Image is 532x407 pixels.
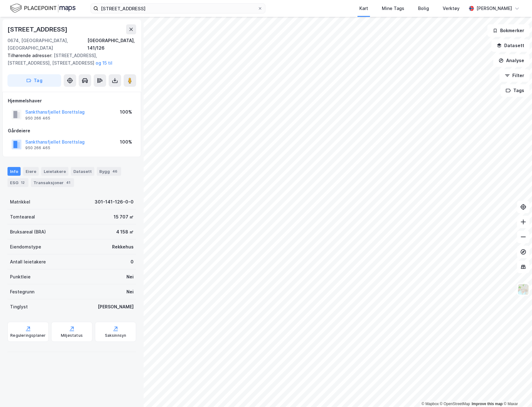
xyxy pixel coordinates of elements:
[97,167,121,176] div: Bygg
[105,333,126,338] div: Saksinnsyn
[7,52,131,67] div: [STREET_ADDRESS], [STREET_ADDRESS], [STREET_ADDRESS]
[31,178,74,187] div: Transaksjoner
[487,24,530,37] button: Bokmerker
[23,167,39,176] div: Eiere
[126,288,134,296] div: Nei
[8,97,136,105] div: Hjemmelshaver
[501,377,532,407] div: Kontrollprogram for chat
[10,198,30,206] div: Matrikkel
[440,402,470,406] a: OpenStreetMap
[65,179,71,186] div: 41
[7,53,54,58] span: Tilhørende adresser:
[10,3,76,14] img: logo.f888ab2527a4732fd821a326f86c7f29.svg
[7,74,61,87] button: Tag
[10,288,34,296] div: Festegrunn
[10,333,46,338] div: Reguleringsplaner
[116,228,134,236] div: 4 158 ㎡
[114,213,134,221] div: 15 707 ㎡
[10,228,46,236] div: Bruksareal (BRA)
[120,138,132,146] div: 100%
[8,127,136,135] div: Gårdeiere
[382,5,404,12] div: Mine Tags
[517,283,529,295] img: Z
[7,24,69,34] div: [STREET_ADDRESS]
[10,303,28,311] div: Tinglyst
[126,273,134,281] div: Nei
[476,5,512,12] div: [PERSON_NAME]
[7,178,28,187] div: ESG
[418,5,429,12] div: Bolig
[98,4,258,13] input: Søk på adresse, matrikkel, gårdeiere, leietakere eller personer
[87,37,136,52] div: [GEOGRAPHIC_DATA], 141/126
[111,168,119,174] div: 46
[20,179,26,186] div: 12
[10,273,31,281] div: Punktleie
[95,198,134,206] div: 301-141-126-0-0
[131,258,134,266] div: 0
[98,303,134,311] div: [PERSON_NAME]
[25,116,50,121] div: 950 266 465
[493,54,530,67] button: Analyse
[359,5,368,12] div: Kart
[491,39,530,52] button: Datasett
[112,243,134,251] div: Rekkehus
[41,167,68,176] div: Leietakere
[501,377,532,407] iframe: Chat Widget
[500,84,530,97] button: Tags
[10,213,35,221] div: Tomteareal
[472,402,503,406] a: Improve this map
[61,333,83,338] div: Miljøstatus
[10,243,41,251] div: Eiendomstype
[7,167,21,176] div: Info
[10,258,46,266] div: Antall leietakere
[421,402,439,406] a: Mapbox
[7,37,87,52] div: 0674, [GEOGRAPHIC_DATA], [GEOGRAPHIC_DATA]
[71,167,94,176] div: Datasett
[25,145,50,150] div: 950 266 465
[120,108,132,116] div: 100%
[443,5,460,12] div: Verktøy
[500,69,530,82] button: Filter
